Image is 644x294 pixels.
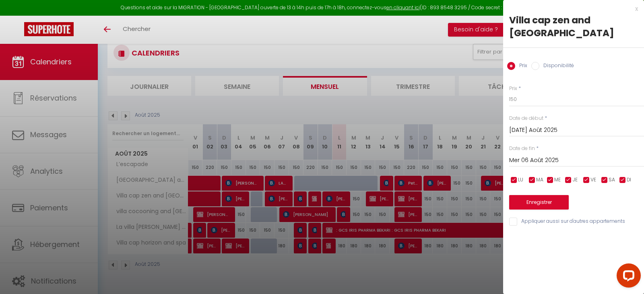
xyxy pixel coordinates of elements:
div: Villa cap zen and [GEOGRAPHIC_DATA] [509,14,638,39]
span: DI [627,176,631,184]
button: Enregistrer [509,195,569,210]
span: SA [609,176,615,184]
label: Date de fin [509,145,535,152]
label: Date de début [509,115,543,122]
span: JE [572,176,578,184]
span: MA [536,176,543,184]
label: Disponibilité [539,62,574,71]
span: ME [554,176,561,184]
span: VE [590,176,596,184]
iframe: LiveChat chat widget [610,260,644,294]
label: Prix [515,62,527,71]
span: LU [518,176,523,184]
div: x [503,4,638,14]
label: Prix [509,85,517,93]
